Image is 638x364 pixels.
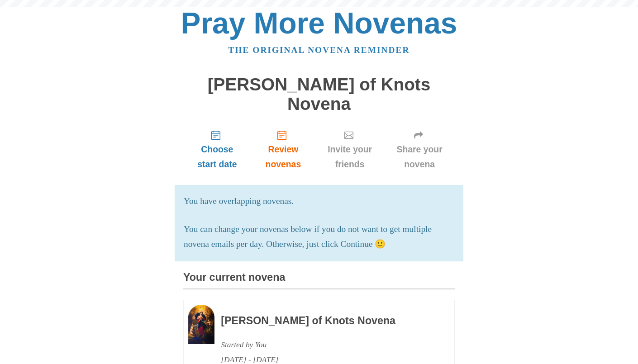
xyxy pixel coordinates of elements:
[229,45,410,55] a: The original novena reminder
[384,123,455,176] a: Share your novena
[221,315,430,327] h3: [PERSON_NAME] of Knots Novena
[324,142,375,172] span: Invite your friends
[315,123,384,176] a: Invite your friends
[221,337,430,352] div: Started by You
[184,194,454,209] p: You have overlapping novenas.
[188,305,214,344] img: Novena image
[183,272,455,289] h3: Your current novena
[260,142,306,172] span: Review novenas
[183,123,251,176] a: Choose start date
[393,142,446,172] span: Share your novena
[251,123,315,176] a: Review novenas
[184,222,454,252] p: You can change your novenas below if you do not want to get multiple novena emails per day. Other...
[192,142,242,172] span: Choose start date
[181,6,457,40] a: Pray More Novenas
[183,75,455,113] h1: [PERSON_NAME] of Knots Novena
